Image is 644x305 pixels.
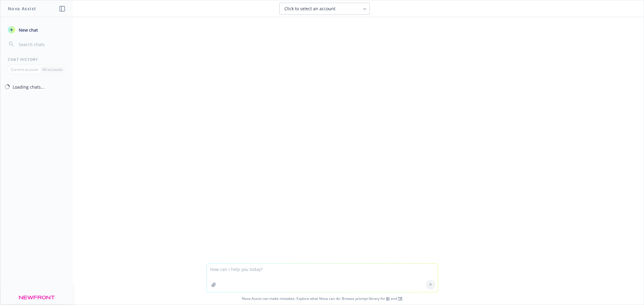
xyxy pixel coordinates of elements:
[1,81,73,92] button: Loading chats...
[18,27,38,33] span: New chat
[386,296,390,301] a: BI
[3,292,641,305] span: Nova Assist can make mistakes. Explore what Nova can do: Browse prompt library for and
[11,67,38,72] p: Current account
[284,6,335,12] span: Click to select an account
[18,40,66,49] input: Search chats
[8,5,36,12] h1: Nova Assist
[1,57,73,62] div: Chat History
[5,24,68,35] button: New chat
[42,67,62,72] p: All accounts
[398,296,402,301] a: TR
[279,3,370,15] button: Click to select an account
